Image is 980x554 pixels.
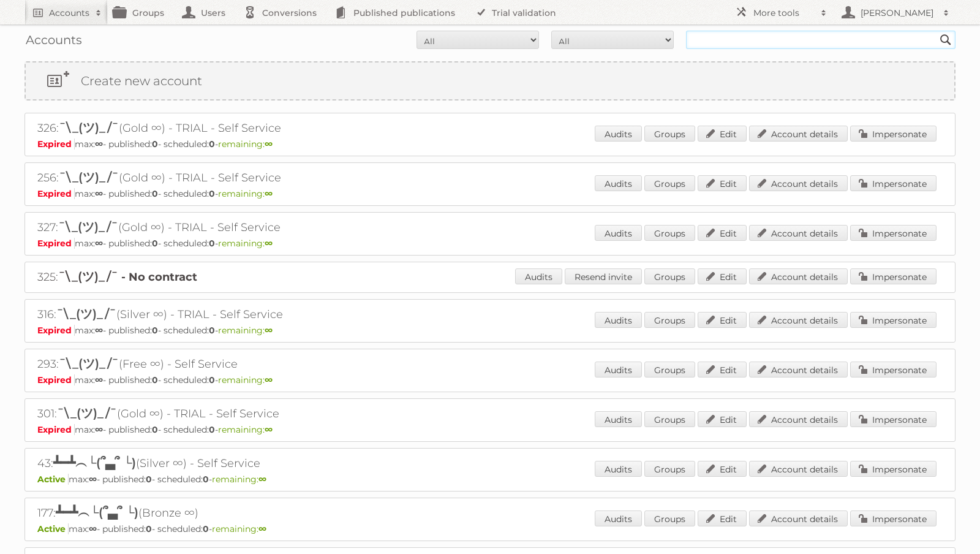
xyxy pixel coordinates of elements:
span: Expired [37,238,75,249]
a: Edit [698,510,747,526]
a: Audits [595,126,642,142]
span: Expired [37,138,75,150]
span: remaining: [218,188,273,199]
a: Groups [644,225,695,241]
a: Audits [595,461,642,477]
span: ¯\_(ツ)_/¯ [56,306,116,321]
strong: ∞ [258,474,266,485]
span: remaining: [218,374,273,385]
strong: ∞ [89,523,97,534]
a: Audits [595,225,642,241]
strong: 0 [146,474,152,485]
strong: 0 [203,523,209,534]
strong: 0 [209,238,215,249]
strong: 0 [203,474,209,485]
a: Groups [644,268,695,284]
strong: ∞ [95,138,103,150]
a: Account details [749,225,848,241]
strong: 0 [152,325,158,336]
strong: ∞ [95,238,103,249]
a: Groups [644,411,695,427]
a: Audits [595,411,642,427]
h2: More tools [753,7,815,19]
a: Edit [698,126,747,142]
a: Edit [698,268,747,284]
strong: ∞ [89,474,97,485]
a: Create new account [26,63,954,99]
a: Impersonate [850,510,937,526]
strong: 0 [152,138,158,150]
p: max: - published: - scheduled: - [37,374,943,385]
span: ┻━┻︵└(՞▃՞ └) [56,505,138,520]
span: Expired [37,188,75,199]
h2: 256: (Gold ∞) - TRIAL - Self Service [37,169,466,187]
a: Impersonate [850,411,937,427]
strong: ∞ [265,374,273,385]
span: Expired [37,325,75,336]
h2: 301: (Gold ∞) - TRIAL - Self Service [37,405,466,423]
strong: 0 [209,188,215,199]
h2: 293: (Free ∞) - Self Service [37,355,466,373]
strong: ∞ [265,238,273,249]
a: Groups [644,461,695,477]
a: Edit [698,312,747,328]
a: Account details [749,362,848,378]
a: Groups [644,362,695,378]
strong: 0 [209,374,215,385]
p: max: - published: - scheduled: - [37,188,943,199]
span: remaining: [218,138,273,150]
h2: 43: (Silver ∞) - Self Service [37,455,466,472]
a: Audits [595,362,642,378]
a: Edit [698,411,747,427]
span: ┻━┻︵└(՞▃՞ └) [53,455,136,470]
strong: ∞ [95,374,103,385]
h2: 177: (Bronze ∞) [37,504,466,522]
a: Impersonate [850,175,937,191]
p: max: - published: - scheduled: - [37,138,943,150]
strong: 0 [152,238,158,249]
span: ¯\_(ツ)_/¯ [59,356,119,371]
a: Account details [749,312,848,328]
strong: 0 [209,424,215,435]
span: remaining: [212,474,266,485]
a: Groups [644,312,695,328]
a: Account details [749,510,848,526]
a: Impersonate [850,268,937,284]
span: Active [37,474,69,485]
a: Impersonate [850,225,937,241]
a: Account details [749,175,848,191]
strong: ∞ [95,424,103,435]
a: Resend invite [565,268,642,284]
strong: ∞ [95,188,103,199]
span: remaining: [218,238,273,249]
strong: 0 [146,523,152,534]
a: Groups [644,126,695,142]
p: max: - published: - scheduled: - [37,474,943,485]
span: ¯\_(ツ)_/¯ [57,406,117,420]
span: Active [37,523,69,534]
strong: 0 [152,374,158,385]
h2: 327: (Gold ∞) - TRIAL - Self Service [37,219,466,237]
a: Groups [644,510,695,526]
p: max: - published: - scheduled: - [37,325,943,336]
h2: Accounts [49,7,89,19]
a: Account details [749,268,848,284]
span: remaining: [218,325,273,336]
span: ¯\_(ツ)_/¯ [58,269,118,284]
strong: - No contract [121,270,197,284]
a: Account details [749,461,848,477]
strong: 0 [209,325,215,336]
strong: ∞ [265,138,273,150]
a: Audits [595,510,642,526]
strong: 0 [209,138,215,150]
a: Audits [595,312,642,328]
a: Audits [595,175,642,191]
strong: ∞ [265,188,273,199]
a: 325:¯\_(ツ)_/¯ - No contract [37,270,197,284]
span: ¯\_(ツ)_/¯ [59,170,119,184]
span: ¯\_(ツ)_/¯ [59,120,119,135]
strong: ∞ [95,325,103,336]
span: Expired [37,424,75,435]
span: remaining: [212,523,266,534]
strong: 0 [152,188,158,199]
